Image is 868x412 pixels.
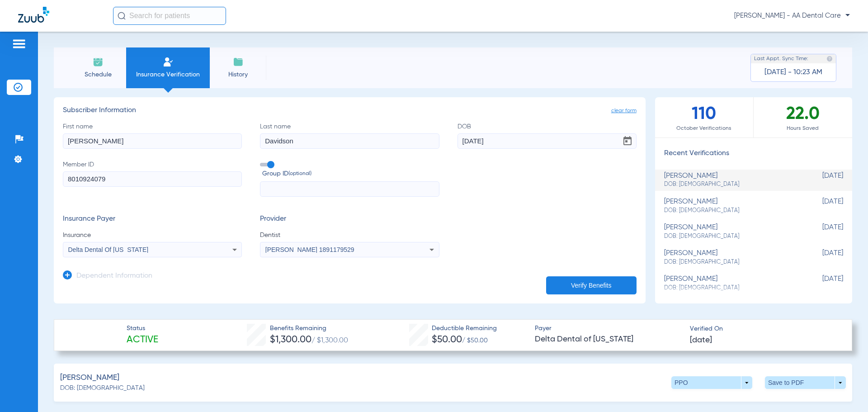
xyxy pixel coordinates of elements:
div: [PERSON_NAME] [664,249,798,266]
img: Zuub Logo [18,7,49,23]
div: [PERSON_NAME] [664,172,798,189]
img: History [233,57,244,67]
label: Last name [260,122,439,149]
label: DOB [458,122,637,149]
small: (optional) [288,169,311,179]
span: DOB: [DEMOGRAPHIC_DATA] [664,207,798,215]
span: Verified On [690,324,837,334]
input: First name [63,133,242,149]
span: Deductible Remaining [432,324,497,333]
h3: Recent Verifications [655,149,852,158]
span: Insurance Verification [133,70,203,79]
h3: Dependent Information [76,272,152,281]
span: Dentist [260,231,439,240]
span: [DATE] - 10:23 AM [764,68,822,77]
span: [DATE] [798,275,843,292]
span: / $50.00 [462,337,488,344]
button: Save to PDF [765,376,846,389]
span: History [217,70,259,79]
span: DOB: [DEMOGRAPHIC_DATA] [664,232,798,241]
span: / $1,300.00 [311,337,348,344]
h3: Insurance Payer [63,215,242,224]
span: $1,300.00 [270,335,311,345]
div: [PERSON_NAME] [664,198,798,214]
button: PPO [671,376,752,389]
span: DOB: [DEMOGRAPHIC_DATA] [664,284,798,292]
div: 110 [655,97,754,137]
span: DOB: [DEMOGRAPHIC_DATA] [664,180,798,189]
img: Schedule [93,57,104,67]
h3: Provider [260,215,439,224]
span: Delta Dental Of [US_STATE] [68,246,149,253]
span: [PERSON_NAME] - AA Dental Care [734,11,850,20]
span: Benefits Remaining [270,324,348,333]
div: 22.0 [754,97,852,137]
img: Search Icon [118,12,126,20]
input: Last name [260,133,439,149]
span: Active [127,334,158,346]
span: [DATE] [690,335,712,346]
span: [DATE] [798,172,843,189]
span: Last Appt. Sync Time: [754,54,808,63]
span: Group ID [262,169,439,179]
span: DOB: [DEMOGRAPHIC_DATA] [60,384,145,393]
span: [DATE] [798,198,843,214]
input: Member ID [63,171,242,187]
span: Delta Dental of [US_STATE] [535,334,682,345]
input: Search for patients [113,7,226,25]
input: DOBOpen calendar [458,133,637,149]
span: Schedule [76,70,119,79]
span: clear form [611,106,637,115]
span: [PERSON_NAME] [60,372,119,384]
span: $50.00 [432,335,462,345]
button: Verify Benefits [546,276,637,294]
span: October Verifications [655,124,753,133]
label: First name [63,122,242,149]
span: Hours Saved [754,124,852,133]
span: DOB: [DEMOGRAPHIC_DATA] [664,258,798,266]
span: [DATE] [798,223,843,240]
span: Payer [535,324,682,333]
div: [PERSON_NAME] [664,275,798,292]
img: last sync help info [826,56,833,62]
button: Open calendar [618,132,637,150]
div: [PERSON_NAME] [664,223,798,240]
span: Insurance [63,231,242,240]
img: hamburger-icon [12,38,26,49]
span: [DATE] [798,249,843,266]
label: Member ID [63,160,242,197]
h3: Subscriber Information [63,106,637,115]
img: Manual Insurance Verification [163,57,174,67]
span: Status [127,324,158,333]
span: [PERSON_NAME] 1891179529 [265,246,354,253]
